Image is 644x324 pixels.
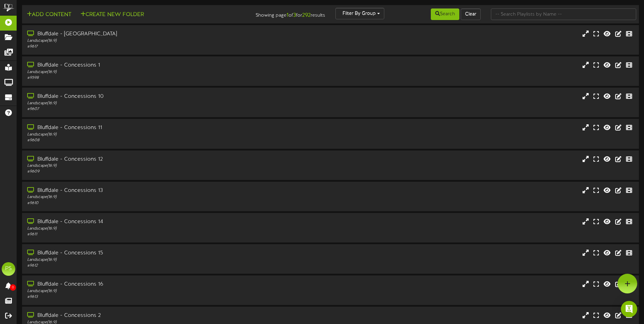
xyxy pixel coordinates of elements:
div: Landscape ( 16:9 ) [27,194,274,200]
div: Landscape ( 16:9 ) [27,69,274,75]
div: # 9612 [27,263,274,269]
strong: 1 [287,12,289,18]
div: Bluffdale - Concessions 13 [27,187,274,195]
div: Landscape ( 16:9 ) [27,38,274,44]
div: # 9610 [27,200,274,206]
div: Bluffdale - [GEOGRAPHIC_DATA] [27,30,274,38]
button: Search [431,8,459,20]
button: Clear [461,8,481,20]
div: Bluffdale - Concessions 10 [27,93,274,101]
button: Filter By Group [335,8,384,19]
div: # 9607 [27,106,274,112]
div: Bluffdale - Concessions 11 [27,124,274,132]
div: # 9611 [27,232,274,237]
button: Add Content [25,11,73,19]
div: Bluffdale - Concessions 12 [27,156,274,163]
div: Bluffdale - Concessions 1 [27,61,274,69]
div: Bluffdale - Concessions 2 [27,312,274,320]
strong: 292 [302,12,311,18]
div: PS [2,262,15,276]
div: Landscape ( 16:9 ) [27,101,274,106]
div: Bluffdale - Concessions 14 [27,218,274,226]
button: Create New Folder [78,11,146,19]
div: Landscape ( 16:9 ) [27,226,274,232]
div: Landscape ( 16:9 ) [27,257,274,263]
div: # 9617 [27,44,274,50]
div: Landscape ( 16:9 ) [27,163,274,169]
div: # 9613 [27,294,274,300]
span: 0 [10,284,16,291]
div: # 9609 [27,169,274,175]
div: Landscape ( 16:9 ) [27,288,274,294]
div: Bluffdale - Concessions 15 [27,249,274,257]
strong: 3 [293,12,296,18]
div: # 9608 [27,138,274,143]
div: # 9598 [27,75,274,81]
div: Landscape ( 16:9 ) [27,132,274,138]
div: Open Intercom Messenger [621,301,637,317]
input: -- Search Playlists by Name -- [491,8,636,20]
div: Showing page of for results [227,8,330,19]
div: Bluffdale - Concessions 16 [27,281,274,288]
